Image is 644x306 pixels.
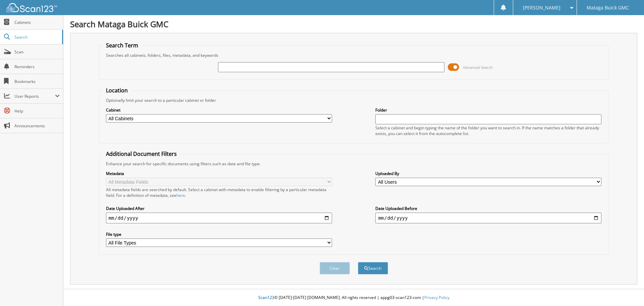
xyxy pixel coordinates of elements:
span: Advanced Search [463,65,493,70]
input: end [375,213,601,223]
div: Optionally limit your search to a particular cabinet or folder [103,97,605,103]
legend: Additional Document Filters [103,150,180,158]
button: Search [358,262,388,274]
span: Announcements [14,123,60,129]
div: © [DATE]-[DATE] [DOMAIN_NAME]. All rights reserved | appg03-scan123-com | [63,290,644,306]
span: Help [14,108,60,114]
iframe: Chat Widget [610,274,644,306]
label: Metadata [106,171,332,176]
span: Mataga Buick GMC [587,6,629,10]
span: Cabinets [14,19,60,25]
legend: Location [103,87,131,94]
span: Search [14,34,59,40]
div: Searches all cabinets, folders, files, metadata, and keywords [103,52,605,58]
div: Select a cabinet and begin typing the name of the folder you want to search in. If the name match... [375,125,601,136]
img: scan123-logo-white.svg [7,3,57,12]
a: Privacy Policy [424,295,449,300]
legend: Search Term [103,42,142,49]
span: Bookmarks [14,79,60,84]
span: Scan123 [258,295,274,300]
span: [PERSON_NAME] [523,6,560,10]
input: start [106,213,332,223]
label: Cabinet [106,107,332,113]
label: Date Uploaded After [106,206,332,211]
span: Reminders [14,64,60,70]
button: Clear [320,262,350,274]
label: Date Uploaded Before [375,206,601,211]
span: Scan [14,49,60,55]
div: Enhance your search for specific documents using filters such as date and file type. [103,161,605,167]
a: here [176,192,185,198]
span: User Reports [14,93,55,99]
h1: Search Mataga Buick GMC [70,18,637,30]
label: Uploaded By [375,171,601,176]
div: All metadata fields are searched by default. Select a cabinet with metadata to enable filtering b... [106,187,332,198]
label: Folder [375,107,601,113]
label: File type [106,231,332,237]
